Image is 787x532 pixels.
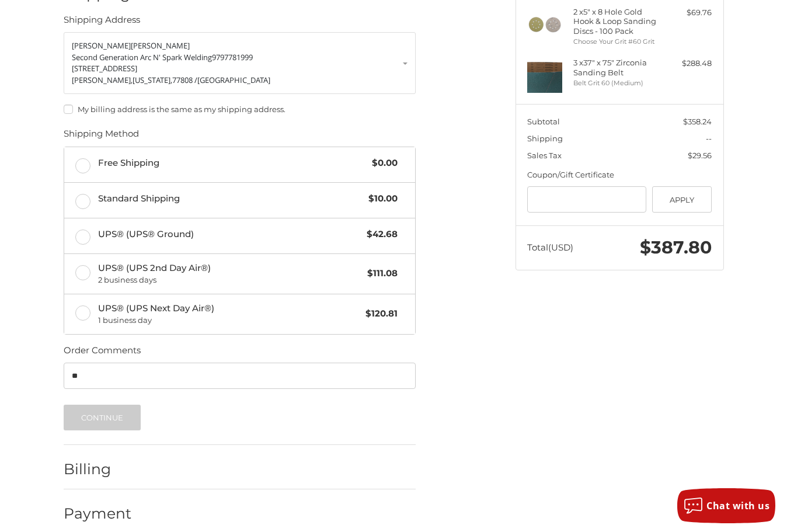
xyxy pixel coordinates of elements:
[361,228,398,241] span: $42.68
[64,505,132,523] h2: Payment
[666,7,712,19] div: $69.76
[527,134,563,143] span: Shipping
[677,488,775,523] button: Chat with us
[64,105,416,114] label: My billing address is the same as my shipping address.
[98,315,360,326] span: 1 business day
[131,40,190,51] span: [PERSON_NAME]
[640,237,712,258] span: $387.80
[527,151,562,160] span: Sales Tax
[72,52,212,62] span: Second Generation Arc N' Spark Welding
[98,228,361,241] span: UPS® (UPS® Ground)
[527,242,573,253] span: Total (USD)
[706,134,712,143] span: --
[64,460,132,478] h2: Billing
[98,192,363,206] span: Standard Shipping
[212,52,253,62] span: 9797781999
[98,302,360,326] span: UPS® (UPS Next Day Air®)
[666,58,712,69] div: $288.48
[64,127,139,146] legend: Shipping Method
[573,7,663,36] h4: 2 x 5" x 8 Hole Gold Hook & Loop Sanding Discs - 100 Pack
[72,63,137,74] span: [STREET_ADDRESS]
[363,192,398,206] span: $10.00
[72,75,133,85] span: [PERSON_NAME],
[573,37,663,47] li: Choose Your Grit #60 Grit
[527,169,712,181] div: Coupon/Gift Certificate
[573,78,663,88] li: Belt Grit 60 (Medium)
[360,307,398,321] span: $120.81
[64,344,141,363] legend: Order Comments
[652,186,712,213] button: Apply
[98,262,362,286] span: UPS® (UPS 2nd Day Air®)
[64,32,416,94] a: Enter or select a different address
[72,40,131,51] span: [PERSON_NAME]
[64,405,141,430] button: Continue
[133,75,172,85] span: [US_STATE],
[688,151,712,160] span: $29.56
[573,58,663,77] h4: 3 x 37" x 75" Zirconia Sanding Belt
[706,499,769,512] span: Chat with us
[172,75,197,85] span: 77808 /
[197,75,270,85] span: [GEOGRAPHIC_DATA]
[527,186,646,213] input: Gift Certificate or Coupon Code
[98,157,367,170] span: Free Shipping
[64,13,140,32] legend: Shipping Address
[367,157,398,170] span: $0.00
[527,117,560,126] span: Subtotal
[98,274,362,286] span: 2 business days
[362,267,398,280] span: $111.08
[683,117,712,126] span: $358.24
